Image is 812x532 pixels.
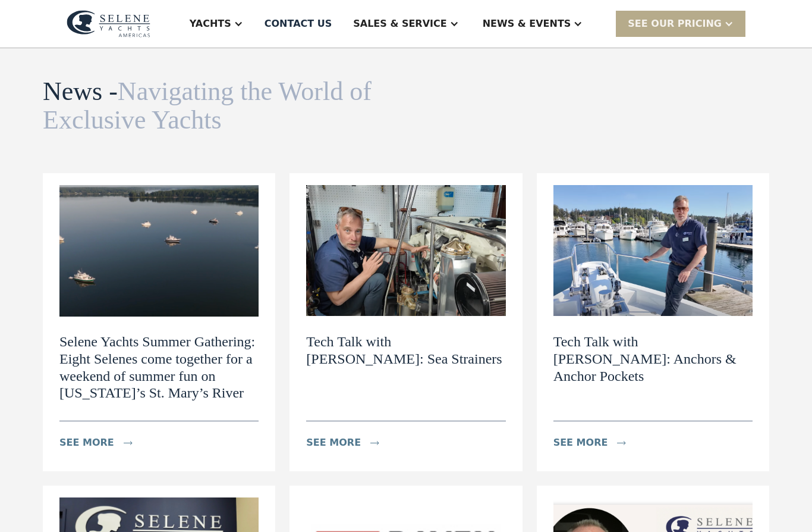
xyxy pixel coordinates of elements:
[617,442,626,446] img: icon
[265,17,332,31] div: Contact US
[370,442,379,446] img: icon
[59,436,114,450] div: see more
[124,442,133,446] img: icon
[59,334,259,402] h2: Selene Yachts Summer Gathering: Eight Selenes come together for a weekend of summer fun on [US_ST...
[306,334,505,368] h2: Tech Talk with [PERSON_NAME]: Sea Strainers
[43,174,275,472] a: Selene Yachts Summer Gathering: Eight Selenes come together for a weekend of summer fun on Maryla...
[553,436,608,450] div: see more
[483,17,571,31] div: News & EVENTS
[43,77,372,135] span: Navigating the World of Exclusive Yachts
[306,186,505,317] img: Tech Talk with Dylan: Sea Strainers
[353,17,446,31] div: Sales & Service
[553,334,753,385] h2: Tech Talk with [PERSON_NAME]: Anchors & Anchor Pockets
[537,174,769,472] a: Tech Talk with Dylan: Anchors & Anchor PocketsTech Talk with [PERSON_NAME]: Anchors & Anchor Pock...
[43,78,386,136] h1: News -
[628,17,722,31] div: SEE Our Pricing
[190,17,231,31] div: Yachts
[59,186,259,317] img: Selene Yachts Summer Gathering: Eight Selenes come together for a weekend of summer fun on Maryla...
[616,11,745,36] div: SEE Our Pricing
[306,436,361,450] div: see more
[289,174,522,472] a: Tech Talk with Dylan: Sea StrainersTech Talk with [PERSON_NAME]: Sea Strainerssee moreicon
[553,186,753,317] img: Tech Talk with Dylan: Anchors & Anchor Pockets
[67,10,150,37] img: logo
